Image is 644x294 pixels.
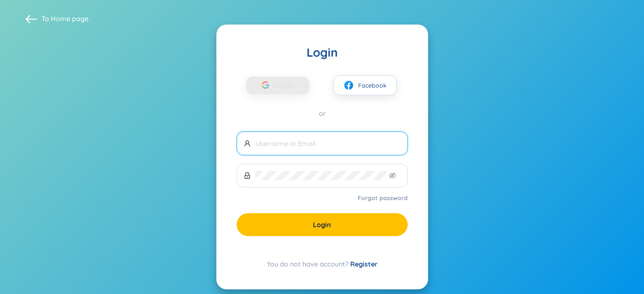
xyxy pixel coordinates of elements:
button: Google [246,77,310,94]
span: Facebook [358,81,387,90]
img: facebook [343,80,354,91]
button: facebookFacebook [333,75,397,95]
span: lock [244,172,251,179]
a: Register [350,260,378,268]
span: user [244,140,251,147]
a: Forgot password [358,194,408,202]
div: or [237,109,408,118]
div: Login [237,45,408,60]
input: Username or Email [255,139,401,148]
button: Login [237,213,408,236]
div: You do not have account? [237,259,408,269]
span: eye-invisible [389,172,396,179]
span: Login [313,220,331,229]
span: To [41,14,88,23]
a: Home page [51,14,88,23]
span: Google [274,77,298,94]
